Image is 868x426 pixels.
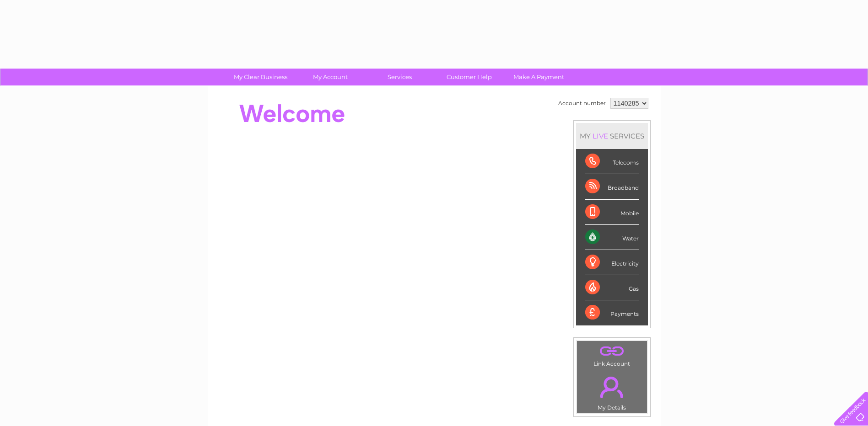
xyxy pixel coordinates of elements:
[577,341,647,369] td: Link Account
[501,69,577,85] a: Make A Payment
[591,132,610,140] div: LIVE
[585,300,639,325] div: Payments
[362,69,437,85] a: Services
[576,123,648,149] div: MY SERVICES
[585,174,639,199] div: Broadband
[585,225,639,250] div: Water
[579,371,645,403] a: .
[292,69,368,85] a: My Account
[585,275,639,300] div: Gas
[579,343,645,359] a: .
[585,250,639,275] div: Electricity
[577,369,647,414] td: My Details
[585,149,639,174] div: Telecoms
[585,200,639,225] div: Mobile
[223,69,298,85] a: My Clear Business
[556,96,608,111] td: Account number
[431,69,507,85] a: Customer Help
